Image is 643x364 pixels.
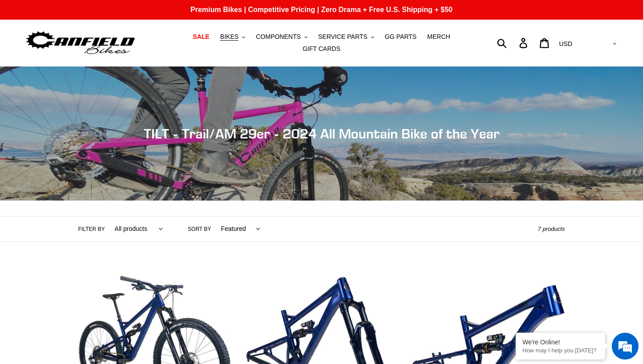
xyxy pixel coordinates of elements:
[78,225,105,233] label: Filter by
[251,31,312,43] button: COMPONENTS
[220,33,238,41] span: BIKES
[427,33,450,41] span: MERCH
[303,45,341,53] span: GIFT CARDS
[318,33,367,41] span: SERVICE PARTS
[385,33,417,41] span: GG PARTS
[188,225,211,233] label: Sort by
[216,31,250,43] button: BIKES
[193,33,209,41] span: SALE
[298,43,345,55] a: GIFT CARDS
[502,33,525,53] input: Search
[188,31,214,43] a: SALE
[380,31,421,43] a: GG PARTS
[538,226,565,232] span: 7 products
[522,347,598,354] p: How may I help you today?
[423,31,455,43] a: MERCH
[313,31,378,43] button: SERVICE PARTS
[256,33,301,41] span: COMPONENTS
[25,29,136,57] img: Canfield Bikes
[144,126,500,142] span: TILT - Trail/AM 29er - 2024 All Mountain Bike of the Year
[522,339,598,346] div: We're Online!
